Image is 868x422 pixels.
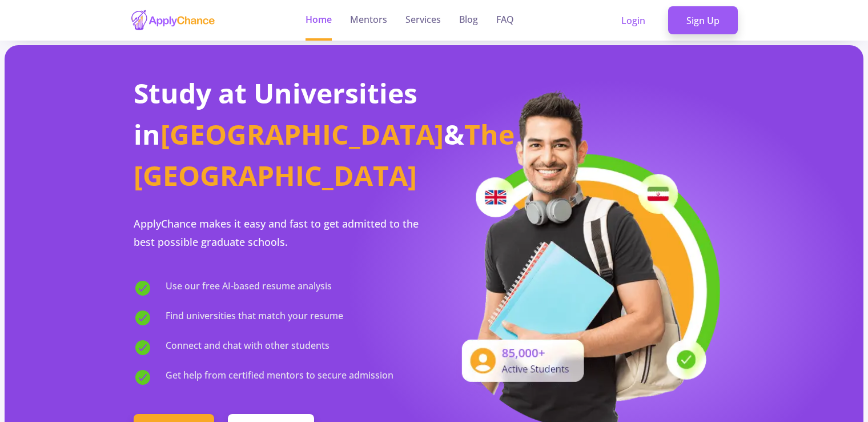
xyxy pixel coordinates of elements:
[134,74,417,153] span: Study at Universities in
[160,116,444,153] span: [GEOGRAPHIC_DATA]
[166,368,393,387] span: Get help from certified mentors to secure admission
[166,309,343,327] span: Find universities that match your resume
[668,6,738,35] a: Sign Up
[134,217,419,249] span: ApplyChance makes it easy and fast to get admitted to the best possible graduate schools.
[166,279,332,297] span: Use our free AI-based resume analysis
[166,339,329,357] span: Connect and chat with other students
[130,9,216,31] img: applychance logo
[444,116,464,153] span: &
[603,6,664,35] a: Login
